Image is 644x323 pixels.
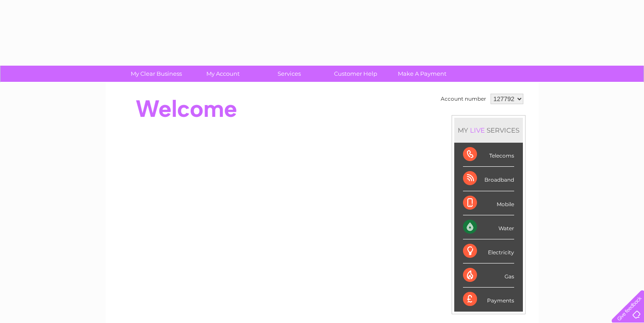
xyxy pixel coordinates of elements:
div: Electricity [463,239,514,263]
div: LIVE [468,126,487,134]
a: Customer Help [320,66,392,82]
a: Services [253,66,325,82]
div: Gas [463,263,514,288]
div: Payments [463,288,514,311]
div: Water [463,215,514,239]
td: Account number [439,91,488,106]
a: Make A Payment [386,66,458,82]
div: MY SERVICES [454,118,523,143]
div: Telecoms [463,143,514,167]
div: Mobile [463,191,514,215]
a: My Clear Business [120,66,192,82]
div: Broadband [463,167,514,191]
a: My Account [187,66,259,82]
